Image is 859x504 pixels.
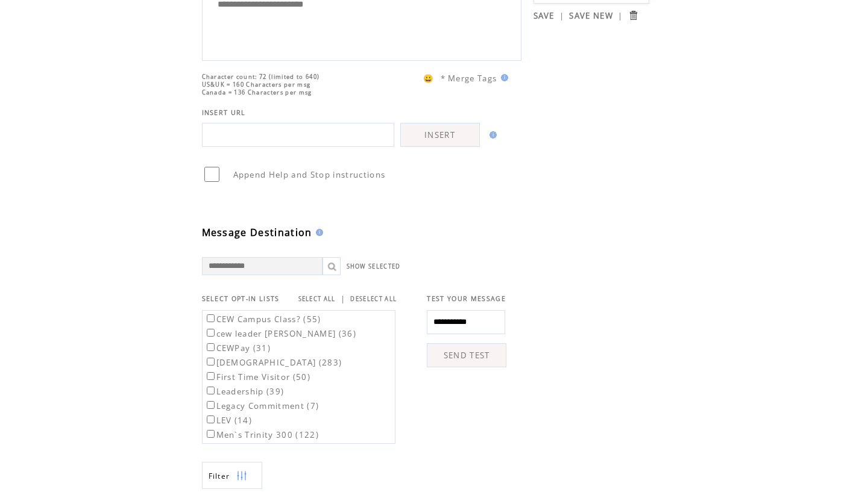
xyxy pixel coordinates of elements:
span: Append Help and Stop instructions [233,169,386,180]
span: US&UK = 160 Characters per msg [202,81,311,89]
span: Canada = 136 Characters per msg [202,89,312,96]
span: 😀 [423,73,434,84]
label: CEW Campus Class? (55) [204,314,321,325]
a: SELECT ALL [298,295,336,303]
span: SELECT OPT-IN LISTS [202,294,280,303]
input: First Time Visitor (50) [207,372,215,380]
input: CEW Campus Class? (55) [207,314,215,322]
input: Men`s Trinity 300 (122) [207,430,215,438]
span: TEST YOUR MESSAGE [427,294,506,303]
label: Leadership (39) [204,386,285,397]
span: Show filters [209,471,230,481]
a: SAVE [533,10,555,21]
img: help.gif [312,229,323,236]
span: Message Destination [202,226,312,239]
span: | [341,293,345,304]
a: INSERT [400,123,480,147]
span: INSERT URL [202,108,246,117]
span: Character count: 72 (limited to 640) [202,73,320,81]
label: CEWPay (31) [204,343,271,353]
input: Legacy Commitment (7) [207,401,215,409]
a: Filter [202,462,262,489]
label: First Time Visitor (50) [204,372,311,382]
input: [DEMOGRAPHIC_DATA] (283) [207,358,215,366]
a: SEND TEST [427,343,506,367]
a: SHOW SELECTED [347,263,401,270]
input: LEV (14) [207,415,215,423]
span: * Merge Tags [441,73,497,84]
label: Legacy Commitment (7) [204,400,319,411]
img: help.gif [497,74,508,81]
input: CEWPay (31) [207,343,215,351]
label: [DEMOGRAPHIC_DATA] (283) [204,357,342,368]
label: LEV (14) [204,415,253,426]
a: DESELECT ALL [350,295,397,303]
span: | [618,10,623,21]
input: cew leader [PERSON_NAME] (36) [207,329,215,337]
img: filters.png [236,462,247,490]
img: help.gif [486,131,497,138]
label: cew leader [PERSON_NAME] (36) [204,328,357,339]
label: Men`s Trinity 300 (122) [204,429,319,440]
input: Submit [628,10,639,21]
input: Leadership (39) [207,387,215,394]
a: SAVE NEW [569,10,613,21]
span: | [559,10,564,21]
